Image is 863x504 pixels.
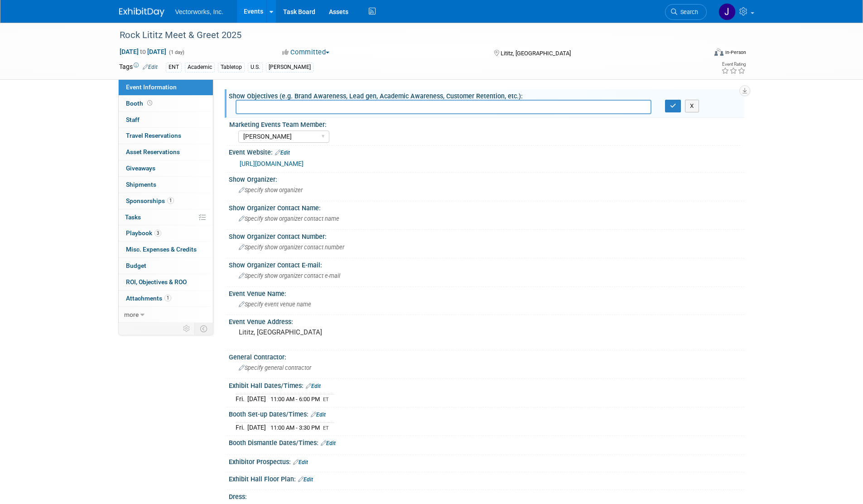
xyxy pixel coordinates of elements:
[321,440,336,446] a: Edit
[126,132,181,139] span: Travel Reservations
[239,301,311,308] span: Specify event venue name
[229,201,744,213] div: Show Organizer Contact Name:
[247,423,266,432] td: [DATE]
[229,350,744,362] div: General Contractor:
[164,295,171,301] span: 1
[126,116,140,123] span: Staff
[229,118,740,129] div: Marketing Events Team Member:
[239,364,311,371] span: Specify general contractor
[143,64,158,70] a: Edit
[239,272,340,279] span: Specify show organizer contact e-mail
[501,50,571,57] span: Lititz, [GEOGRAPHIC_DATA]
[126,181,156,188] span: Shipments
[685,100,699,112] button: X
[239,215,339,222] span: Specify show organizer contact name
[154,230,161,237] span: 3
[266,63,313,72] div: [PERSON_NAME]
[323,425,329,431] span: ET
[119,144,213,160] a: Asset Reservations
[119,79,213,95] a: Event Information
[119,274,213,290] a: ROI, Objectives & ROO
[279,48,333,57] button: Committed
[311,412,326,418] a: Edit
[229,379,744,391] div: Exhibit Hall Dates/Times:
[270,424,320,431] span: 11:00 AM - 3:30 PM
[119,225,213,241] a: Playbook3
[229,230,744,241] div: Show Organizer Contact Number:
[306,383,321,389] a: Edit
[239,187,303,194] span: Specify show organizer
[677,9,698,15] span: Search
[185,63,215,72] div: Academic
[126,262,146,269] span: Budget
[229,436,744,448] div: Booth Dismantle Dates/Times:
[653,47,747,61] div: Event Format
[126,100,154,107] span: Booth
[218,63,245,72] div: Tabletop
[236,423,247,432] td: Fri.
[721,62,746,67] div: Event Rating
[194,323,213,334] td: Toggle Event Tabs
[229,490,744,501] div: Dress:
[229,89,744,101] div: Show Objectives (e.g. Brand Awareness, Lead gen, Academic Awareness, Customer Retention, etc.):
[270,396,320,402] span: 11:00 AM - 6:00 PM
[126,229,161,237] span: Playbook
[119,128,213,144] a: Travel Reservations
[145,100,154,107] span: Booth not reserved yet
[119,177,213,193] a: Shipments
[323,397,329,402] span: ET
[119,96,213,111] a: Booth
[298,476,313,483] a: Edit
[119,8,164,17] img: ExhibitDay
[126,197,174,204] span: Sponsorships
[247,394,266,404] td: [DATE]
[240,160,304,167] a: [URL][DOMAIN_NAME]
[229,258,744,270] div: Show Organizer Contact E-mail:
[119,209,213,225] a: Tasks
[119,62,158,73] td: Tags
[293,459,308,465] a: Edit
[139,48,147,55] span: to
[229,455,744,467] div: Exhibitor Prospectus:
[119,291,213,306] a: Attachments1
[126,83,177,91] span: Event Information
[125,213,141,221] span: Tasks
[229,173,744,184] div: Show Organizer:
[119,48,167,56] span: [DATE] [DATE]
[166,63,182,72] div: ENT
[229,472,744,484] div: Exhibit Hall Floor Plan:
[126,295,171,302] span: Attachments
[175,8,224,15] span: Vectorworks, Inc.
[126,165,155,172] span: Giveaways
[119,307,213,323] a: more
[126,278,187,286] span: ROI, Objectives & ROO
[229,145,744,157] div: Event Website:
[119,112,213,128] a: Staff
[248,63,263,72] div: U.S.
[168,49,184,55] span: (1 day)
[236,394,247,404] td: Fri.
[126,246,197,253] span: Misc. Expenses & Credits
[229,407,744,419] div: Booth Set-up Dates/Times:
[725,49,746,56] div: In-Person
[119,193,213,209] a: Sponsorships1
[229,315,744,326] div: Event Venue Address:
[116,27,693,44] div: Rock Lititz Meet & Greet 2025
[119,258,213,274] a: Budget
[718,3,736,20] img: Jennifer Hart
[179,323,195,334] td: Personalize Event Tab Strip
[167,197,174,204] span: 1
[229,287,744,298] div: Event Venue Name:
[275,150,290,156] a: Edit
[124,311,139,318] span: more
[239,244,344,251] span: Specify show organizer contact number
[239,328,434,336] pre: Lititz, [GEOGRAPHIC_DATA]
[665,4,707,20] a: Search
[126,148,180,155] span: Asset Reservations
[119,242,213,257] a: Misc. Expenses & Credits
[119,160,213,176] a: Giveaways
[714,48,723,56] img: Format-Inperson.png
